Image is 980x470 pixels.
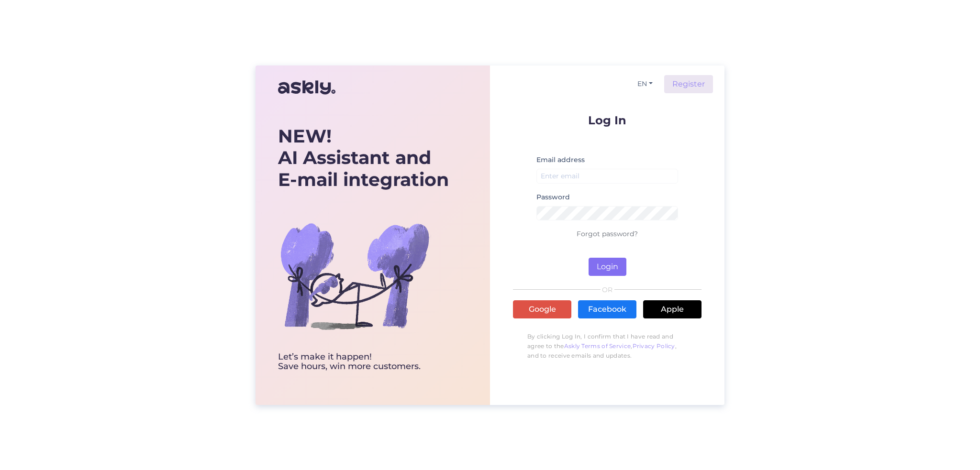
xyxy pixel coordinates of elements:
a: Forgot password? [577,230,638,238]
a: Google [513,300,571,318]
a: Register [664,75,713,93]
b: NEW! [278,125,332,147]
label: Email address [536,155,585,165]
button: EN [634,77,657,91]
p: By clicking Log In, I confirm that I have read and agree to the , , and to receive emails and upd... [513,327,702,365]
a: Privacy Policy [633,342,675,350]
button: Login [589,258,626,276]
img: bg-askly [278,199,431,352]
a: Askly Terms of Service [564,342,631,350]
span: OR [601,286,614,293]
p: Log In [513,114,702,126]
a: Facebook [578,300,636,318]
label: Password [536,192,570,202]
input: Enter email [536,169,678,184]
div: AI Assistant and E-mail integration [278,125,449,191]
img: Askly [278,76,335,99]
a: Apple [643,300,702,318]
div: Let’s make it happen! Save hours, win more customers. [278,352,449,372]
